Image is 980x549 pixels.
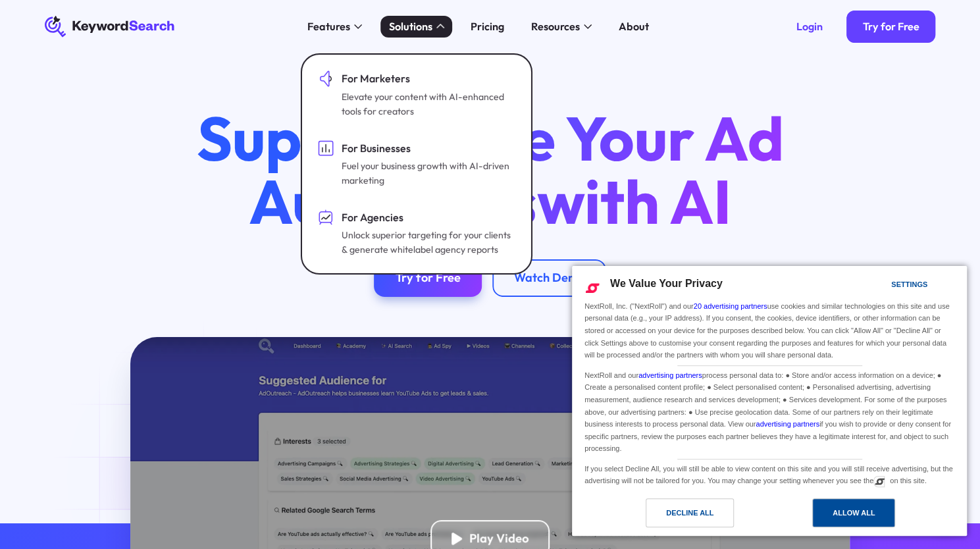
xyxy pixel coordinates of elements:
div: For Businesses [342,140,512,156]
a: Allow All [769,498,959,534]
a: advertising partners [756,420,819,428]
a: For BusinessesFuel your business growth with AI-driven marketing [310,132,523,196]
div: Watch Demo [513,271,584,286]
div: Resources [531,18,580,34]
div: Play Video [469,531,529,546]
a: Login [781,11,839,43]
a: For MarketersElevate your content with AI-enhanced tools for creators [310,63,523,126]
a: Try for Free [374,259,482,297]
div: Elevate your content with AI-enhanced tools for creators [342,90,512,119]
div: Try for Free [395,271,460,286]
div: Solutions [388,18,432,34]
a: 20 advertising partners [694,302,767,310]
a: For AgenciesUnlock superior targeting for your clients & generate whitelabel agency reports [310,201,523,265]
div: For Marketers [342,70,512,86]
div: Features [307,18,350,34]
div: Fuel your business growth with AI-driven marketing [342,159,512,188]
div: Settings [891,277,927,292]
div: NextRoll and our process personal data to: ● Store and/or access information on a device; ● Creat... [582,366,957,456]
div: Try for Free [863,20,919,33]
div: Login [796,20,823,33]
nav: Solutions [300,53,532,274]
div: Pricing [471,18,504,34]
a: Decline All [580,498,769,534]
div: Unlock superior targeting for your clients & generate whitelabel agency reports [342,228,512,257]
div: Allow All [833,506,875,520]
a: About [610,16,656,37]
div: If you select Decline All, you will still be able to view content on this site and you will still... [582,459,957,488]
div: NextRoll, Inc. ("NextRoll") and our use cookies and similar technologies on this site and use per... [582,299,957,363]
h1: Supercharge Your Ad Audiences [170,107,810,233]
a: Pricing [463,16,512,37]
span: We Value Your Privacy [610,278,723,289]
span: with AI [537,163,731,240]
div: About [618,18,648,34]
div: Decline All [666,506,713,520]
a: advertising partners [638,371,702,379]
a: Settings [868,274,900,298]
div: For Agencies [342,209,512,225]
a: Try for Free [846,11,935,43]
